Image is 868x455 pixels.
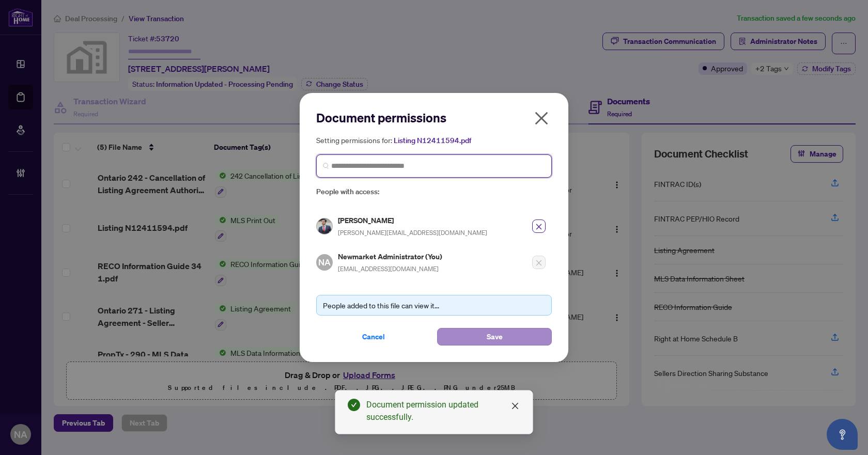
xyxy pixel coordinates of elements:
[511,402,519,410] span: close
[316,186,552,198] span: People with access:
[338,214,487,226] h5: [PERSON_NAME]
[317,218,332,234] img: Profile Icon
[487,328,503,345] span: Save
[827,419,858,450] button: Open asap
[338,229,487,237] span: [PERSON_NAME][EMAIL_ADDRESS][DOMAIN_NAME]
[362,328,385,345] span: Cancel
[338,250,444,262] h5: Newmarket Administrator (You)
[323,300,545,311] div: People added to this file can view it...
[316,134,552,146] h5: Setting permissions for:
[535,223,542,230] span: close
[316,109,552,126] h2: Document permissions
[348,399,360,411] span: check-circle
[318,256,331,269] span: NA
[316,328,431,346] button: Cancel
[338,265,439,273] span: [EMAIL_ADDRESS][DOMAIN_NAME]
[323,163,329,169] img: search_icon
[366,399,520,423] div: Document permission updated successfully.
[437,328,552,346] button: Save
[394,136,471,145] span: Listing N12411594.pdf
[533,110,550,127] span: close
[509,400,521,412] a: Close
